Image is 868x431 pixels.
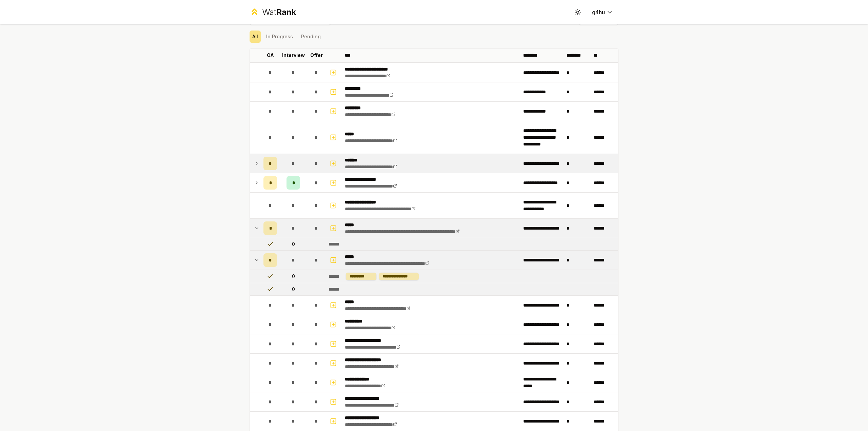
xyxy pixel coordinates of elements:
[262,7,296,18] div: Wat
[263,31,296,43] button: In Progress
[298,31,323,43] button: Pending
[310,52,323,59] p: Offer
[592,8,605,16] span: g4hu
[282,52,305,59] p: Interview
[280,283,307,295] td: 0
[267,52,274,59] p: OA
[280,238,307,250] td: 0
[250,7,296,18] a: WatRank
[280,270,307,283] td: 0
[276,7,296,17] span: Rank
[587,6,618,18] button: g4hu
[250,31,261,43] button: All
